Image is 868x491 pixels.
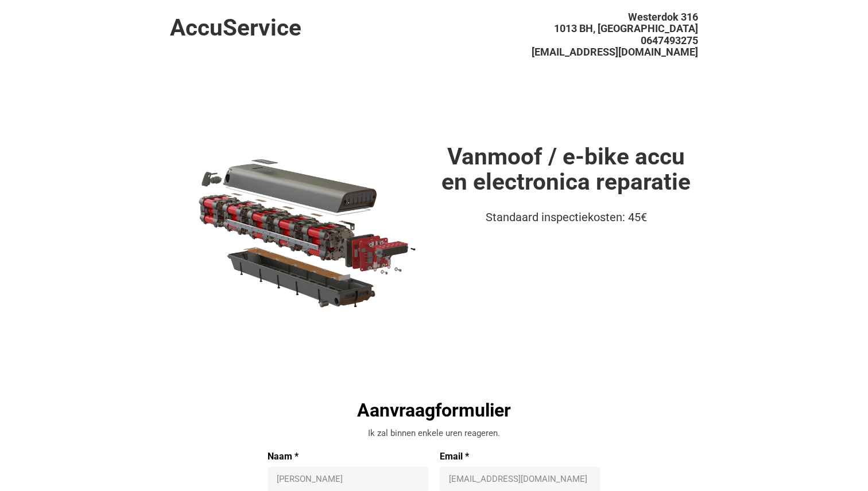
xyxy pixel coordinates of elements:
[486,210,647,224] span: Standaard inspectiekosten: 45€
[268,398,600,422] div: Aanvraagformulier
[641,34,698,46] span: 0647493275
[449,473,591,485] input: Email *
[628,11,698,23] span: Westerdok 316
[532,46,698,58] span: [EMAIL_ADDRESS][DOMAIN_NAME]
[268,451,428,462] label: Naam *
[268,427,600,439] div: Ik zal binnen enkele uren reageren.
[170,144,434,320] img: battery.webp
[434,144,698,195] h1: Vanmoof / e-bike accu en electronica reparatie
[277,473,419,485] input: Naam *
[554,22,698,34] span: 1013 BH, [GEOGRAPHIC_DATA]
[440,451,600,462] label: Email *
[170,15,434,41] h1: AccuService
